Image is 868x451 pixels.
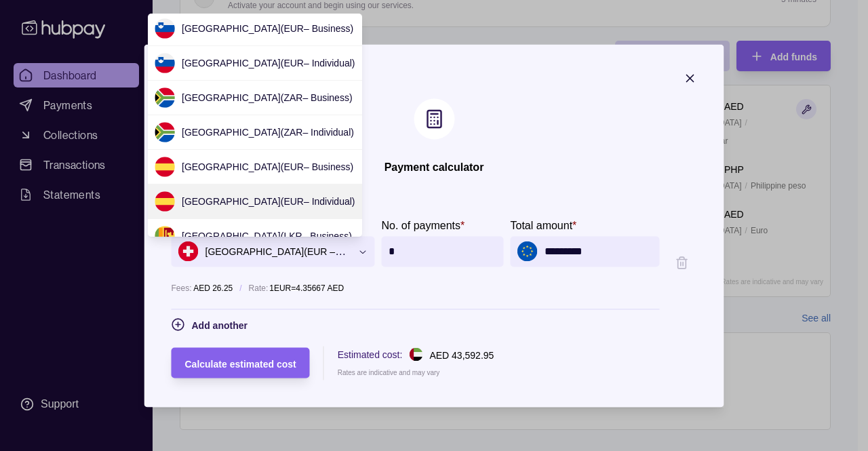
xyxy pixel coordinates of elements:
img: si [155,18,175,39]
img: si [155,53,175,73]
span: [GEOGRAPHIC_DATA] ( ZAR – Individual ) [182,127,354,138]
img: za [155,122,175,142]
img: es [155,157,175,177]
span: [GEOGRAPHIC_DATA] ( EUR – Business ) [182,23,353,34]
span: [GEOGRAPHIC_DATA] ( EUR – Business ) [182,161,353,172]
span: [GEOGRAPHIC_DATA] ( EUR – Individual ) [182,196,355,207]
span: [GEOGRAPHIC_DATA] ( EUR – Individual ) [182,58,355,68]
span: [GEOGRAPHIC_DATA] ( ZAR – Business ) [182,92,353,103]
img: es [155,191,175,212]
img: lk [155,226,175,246]
span: [GEOGRAPHIC_DATA] ( LKR – Business ) [182,231,352,241]
img: za [155,87,175,108]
